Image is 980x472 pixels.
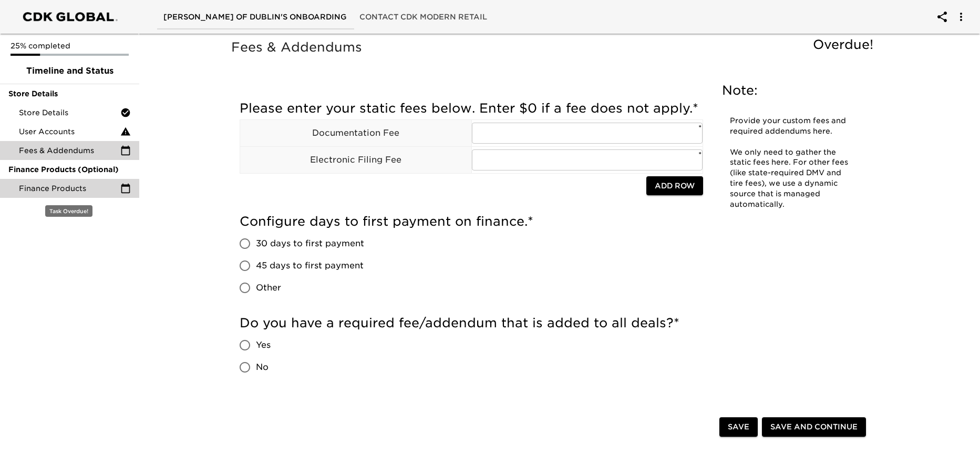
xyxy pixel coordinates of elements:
[11,41,129,51] p: 25% completed
[240,100,703,117] h5: Please enter your static fees below. Enter $0 if a fee does not apply.
[719,417,758,437] button: Save
[256,282,281,294] span: Other
[240,127,471,139] p: Documentation Fee
[256,361,269,374] span: No
[655,179,695,193] span: Add Row
[948,4,974,29] button: account of current user
[19,107,120,118] span: Store Details
[722,82,864,99] h5: Note:
[770,420,858,434] span: Save and Continue
[8,65,131,77] span: Timeline and Status
[762,417,866,437] button: Save and Continue
[730,147,856,210] p: We only need to gather the static fees here. For other fees (like state-required DMV and tire fee...
[19,145,120,156] span: Fees & Addendums
[930,4,955,29] button: account of current user
[813,37,873,52] span: Overdue!
[8,88,131,99] span: Store Details
[359,11,487,24] span: Contact CDK Modern Retail
[256,259,364,272] span: 45 days to first payment
[728,420,749,434] span: Save
[163,11,347,24] span: [PERSON_NAME] of Dublin's Onboarding
[646,176,703,196] button: Add Row
[256,339,271,352] span: Yes
[231,39,879,56] h5: Fees & Addendums
[8,164,131,175] span: Finance Products (Optional)
[19,183,120,194] span: Finance Products
[240,315,703,332] h5: Do you have a required fee/addendum that is added to all deals?
[730,116,856,137] p: Provide your custom fees and required addendums here.
[240,213,703,230] h5: Configure days to first payment on finance.
[240,154,471,166] p: Electronic Filing Fee
[19,126,120,137] span: User Accounts
[256,237,364,250] span: 30 days to first payment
